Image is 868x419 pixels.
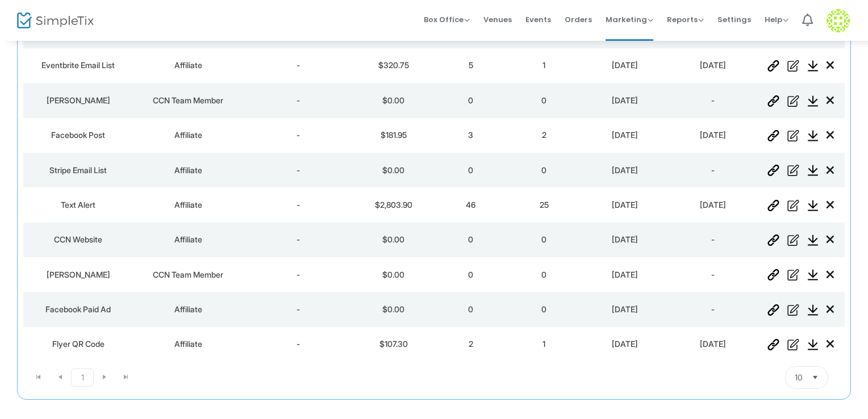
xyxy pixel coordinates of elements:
[525,5,551,34] span: Events
[297,270,300,279] span: -
[52,339,105,349] span: Flyer QR Code
[297,234,300,244] span: -
[612,60,638,70] span: [DATE]
[807,234,819,246] img: Download Report
[541,234,546,244] span: 0
[54,234,102,244] span: CCN Website
[542,130,546,140] span: 2
[767,269,779,280] img: Get Link
[700,60,726,70] span: [DATE]
[468,304,473,314] span: 0
[807,339,819,350] img: Download Report
[47,270,110,279] span: [PERSON_NAME]
[612,95,638,105] span: [DATE]
[424,14,470,25] span: Box Office
[469,339,473,349] span: 2
[375,200,412,209] span: $2,803.90
[807,367,823,388] button: Select
[466,200,475,209] span: 46
[612,270,638,279] span: [DATE]
[541,304,546,314] span: 0
[612,339,638,349] span: [DATE]
[153,270,223,279] span: CCN Team Member
[382,95,404,105] span: $0.00
[541,165,546,175] span: 0
[469,60,473,70] span: 5
[468,234,473,244] span: 0
[807,95,819,107] img: Download Report
[807,269,819,280] img: Download Report
[807,200,819,211] img: Download Report
[807,60,819,72] img: Download Report
[807,304,819,316] img: Download Report
[468,130,473,140] span: 3
[612,165,638,175] span: [DATE]
[767,130,779,141] img: Get Link
[827,129,834,141] i: Delete Affiliate
[174,130,202,140] span: Affiliate
[174,60,202,70] span: Affiliate
[807,165,819,176] img: Download Report
[468,95,473,105] span: 0
[612,304,638,314] span: [DATE]
[468,270,473,279] span: 0
[540,200,549,209] span: 25
[382,304,404,314] span: $0.00
[711,270,715,279] span: -
[700,130,726,140] span: [DATE]
[700,200,726,209] span: [DATE]
[787,200,799,211] img: Edit Affiliate
[807,130,819,141] img: Download Report
[468,165,473,175] span: 0
[47,95,110,105] span: [PERSON_NAME]
[483,5,512,34] span: Venues
[297,165,300,175] span: -
[174,234,202,244] span: Affiliate
[174,339,202,349] span: Affiliate
[787,234,799,246] img: Edit Affiliate
[767,165,779,176] img: Get Link
[787,165,799,176] img: Edit Affiliate
[41,60,115,70] span: Eventbrite Email List
[174,165,202,175] span: Affiliate
[379,339,408,349] span: $107.30
[382,270,404,279] span: $0.00
[787,269,799,280] img: Edit Affiliate
[711,234,715,244] span: -
[382,165,404,175] span: $0.00
[827,95,834,106] i: Delete Affiliate
[71,368,94,387] span: Page 1
[49,165,107,175] span: Stripe Email List
[667,14,704,25] span: Reports
[827,60,834,71] i: Delete Affiliate
[45,304,111,314] span: Facebook Paid Ad
[612,130,638,140] span: [DATE]
[827,338,834,350] i: Delete Affiliate
[153,95,223,105] span: CCN Team Member
[787,339,799,350] img: Edit Affiliate
[297,95,300,105] span: -
[606,14,653,25] span: Marketing
[827,304,834,315] i: Delete Affiliate
[787,130,799,141] img: Edit Affiliate
[787,304,799,316] img: Edit Affiliate
[827,165,834,176] i: Delete Affiliate
[717,5,751,34] span: Settings
[795,372,803,383] span: 10
[542,339,545,349] span: 1
[541,270,546,279] span: 0
[174,304,202,314] span: Affiliate
[787,95,799,107] img: Edit Affiliate
[612,200,638,209] span: [DATE]
[827,269,834,280] i: Delete Affiliate
[765,14,788,25] span: Help
[542,60,545,70] span: 1
[787,60,799,72] img: Edit Affiliate
[827,199,834,211] i: Delete Affiliate
[767,200,779,211] img: Get Link
[381,130,407,140] span: $181.95
[61,200,95,209] span: Text Alert
[541,95,546,105] span: 0
[767,95,779,107] img: Get Link
[767,339,779,350] img: Get Link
